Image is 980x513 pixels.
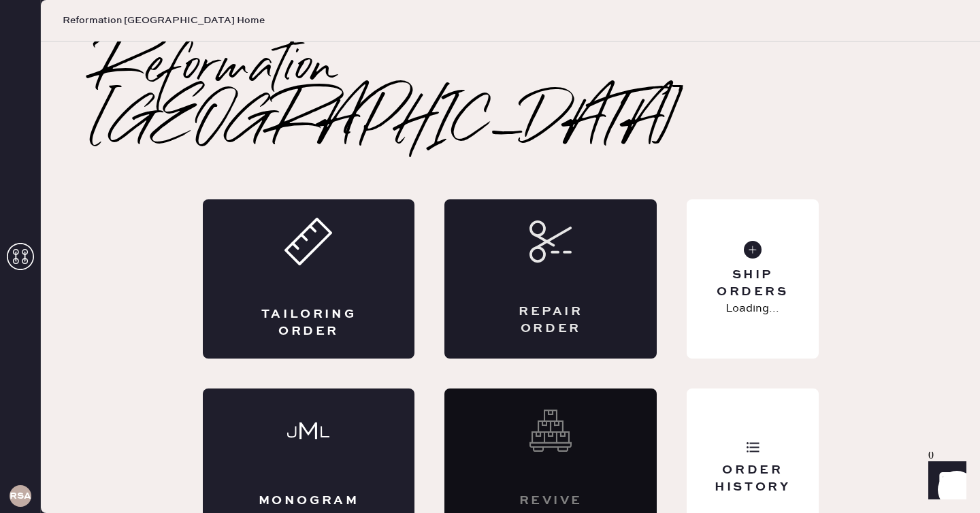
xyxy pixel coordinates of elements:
[698,267,807,301] div: Ship Orders
[499,303,602,337] div: Repair Order
[725,301,779,317] p: Loading...
[63,14,265,27] span: Reformation [GEOGRAPHIC_DATA] Home
[698,462,807,496] div: Order History
[915,452,974,510] iframe: Front Chat
[95,42,926,150] h2: Reformation [GEOGRAPHIC_DATA]
[10,491,31,501] h3: RSA
[257,306,361,340] div: Tailoring Order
